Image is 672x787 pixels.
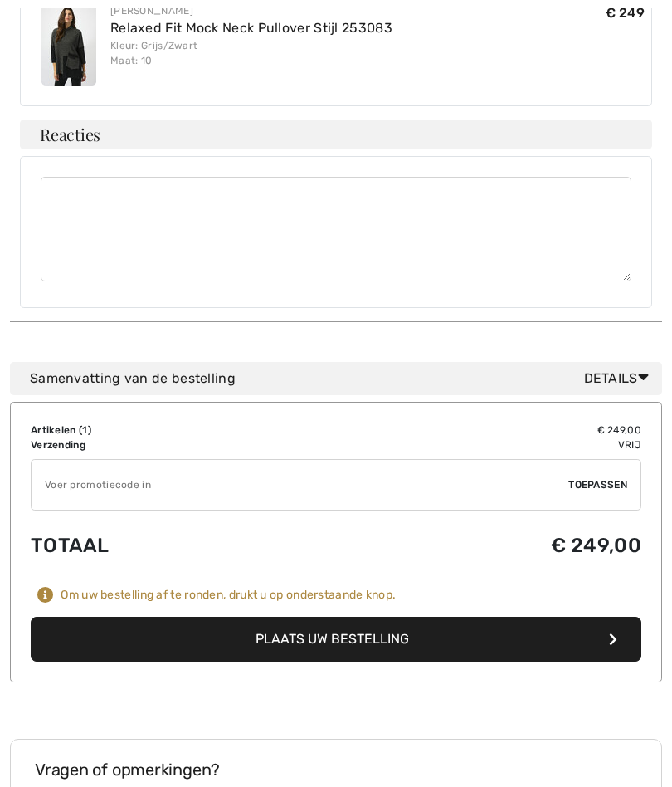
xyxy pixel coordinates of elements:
[30,370,236,386] font: Samenvatting van de bestelling
[256,631,409,647] font: Plaats uw bestelling
[110,40,197,51] font: Kleur: Grijs/Zwart
[40,123,100,145] font: Reacties
[568,479,627,491] font: Toepassen
[551,534,641,557] font: € 249,00
[31,534,110,557] font: Totaal
[35,760,220,780] font: Vragen of opmerkingen?
[597,424,641,436] font: € 249,00
[41,177,631,281] textarea: Reacties
[31,424,82,436] font: Artikelen (
[584,370,638,386] font: Details
[618,439,641,451] font: Vrij
[110,5,193,17] font: [PERSON_NAME]
[31,439,85,451] font: Verzending
[82,424,87,436] font: 1
[110,55,152,66] font: Maat: 10
[88,424,91,436] font: )
[606,5,645,21] font: € 249
[31,617,641,662] button: Plaats uw bestelling
[110,20,392,36] a: Relaxed Fit Mock Neck Pullover Stijl 253083
[32,460,568,510] input: Promotiecode
[41,3,96,86] img: Relaxed Fit Mock Neck Pullover Stijl 253083
[61,588,396,602] font: Om uw bestelling af te ronden, drukt u op onderstaande knop.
